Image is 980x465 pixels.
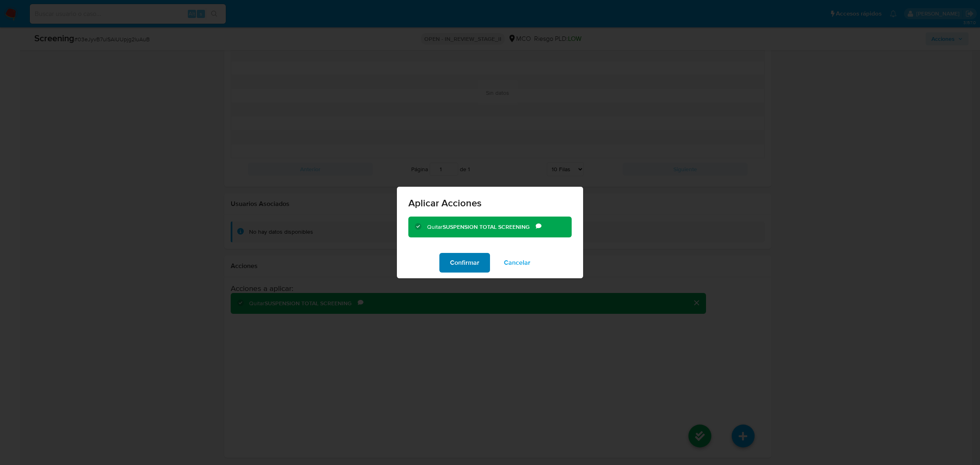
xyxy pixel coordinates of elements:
[427,223,536,231] div: Quitar
[408,198,572,208] span: Aplicar Acciones
[443,223,530,231] b: SUSPENSION TOTAL SCREENING
[450,254,479,272] span: Confirmar
[439,253,490,273] button: Confirmar
[493,253,541,273] button: Cancelar
[504,254,530,272] span: Cancelar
